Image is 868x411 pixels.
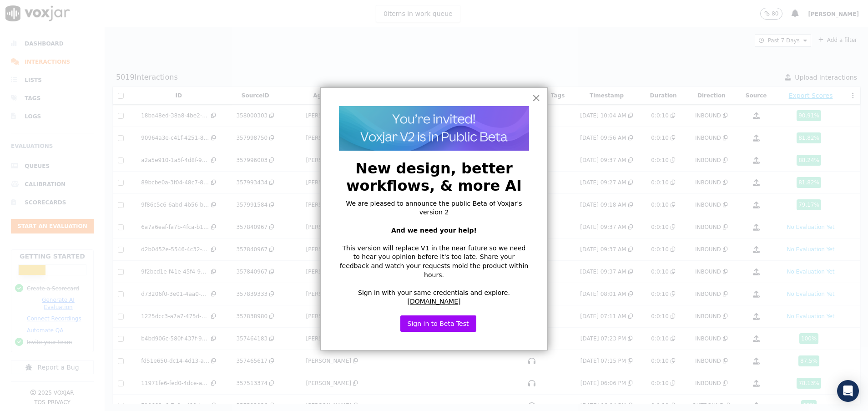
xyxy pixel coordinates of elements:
[837,380,859,402] div: Open Intercom Messenger
[339,160,529,195] h2: New design, better workflows, & more AI
[532,91,540,105] button: Close
[339,244,529,279] p: This version will replace V1 in the near future so we need to hear you opinion before it's too la...
[391,227,477,234] strong: And we need your help!
[339,199,529,217] p: We are pleased to announce the public Beta of Voxjar's version 2
[358,289,510,296] span: Sign in with your same credentials and explore.
[408,298,461,305] a: [DOMAIN_NAME]
[400,315,476,332] button: Sign in to Beta Test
